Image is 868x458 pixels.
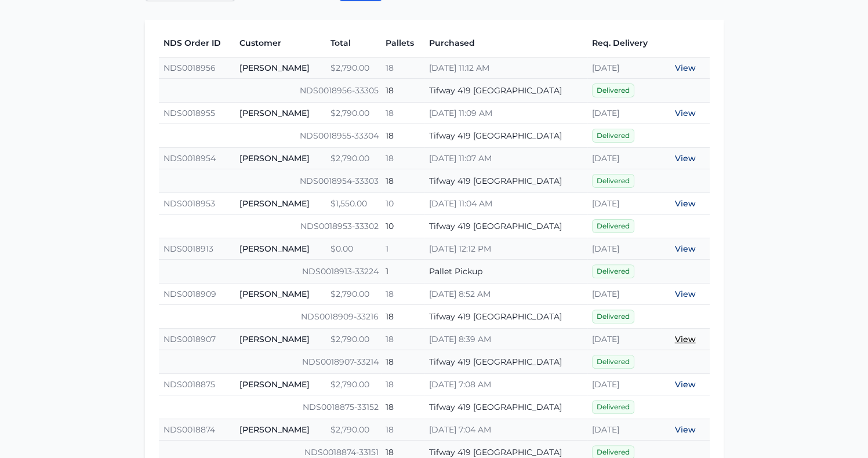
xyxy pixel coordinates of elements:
td: 18 [381,395,424,419]
th: Purchased [424,29,587,57]
a: NDS0018874 [164,424,215,435]
td: $2,790.00 [326,374,381,395]
td: [PERSON_NAME] [235,103,326,124]
td: [DATE] [587,419,662,441]
td: 18 [381,169,424,193]
td: Tifway 419 [GEOGRAPHIC_DATA] [424,124,587,148]
td: [DATE] [587,57,662,79]
td: [DATE] 8:52 AM [424,283,587,305]
td: $2,790.00 [326,103,381,124]
td: $2,790.00 [326,283,381,305]
a: NDS0018913 [164,243,213,254]
td: 18 [381,350,424,374]
a: View [675,243,696,254]
td: 18 [381,305,424,329]
td: [DATE] [587,193,662,215]
td: [PERSON_NAME] [235,238,326,260]
td: [PERSON_NAME] [235,329,326,350]
td: [DATE] [587,103,662,124]
td: $1,550.00 [326,193,381,215]
td: NDS0018907-33214 [159,350,382,374]
span: Delivered [592,400,634,414]
td: [DATE] [587,374,662,395]
td: $2,790.00 [326,329,381,350]
td: [PERSON_NAME] [235,419,326,441]
span: Delivered [592,174,634,188]
th: Customer [235,29,326,57]
th: Total [326,29,381,57]
a: View [675,424,696,435]
td: NDS0018956-33305 [159,79,382,103]
td: [DATE] 11:12 AM [424,57,587,79]
td: 18 [381,283,424,305]
a: NDS0018953 [164,198,215,209]
td: [PERSON_NAME] [235,283,326,305]
a: View [675,108,696,118]
td: NDS0018875-33152 [159,395,382,419]
td: $2,790.00 [326,419,381,441]
th: NDS Order ID [159,29,235,57]
td: Tifway 419 [GEOGRAPHIC_DATA] [424,305,587,329]
td: Pallet Pickup [424,260,587,283]
td: NDS0018913-33224 [159,260,382,283]
td: [PERSON_NAME] [235,148,326,169]
td: [PERSON_NAME] [235,193,326,215]
td: [DATE] [587,283,662,305]
td: 18 [381,103,424,124]
td: Tifway 419 [GEOGRAPHIC_DATA] [424,350,587,374]
a: NDS0018956 [164,63,216,73]
td: Tifway 419 [GEOGRAPHIC_DATA] [424,79,587,103]
td: NDS0018954-33303 [159,169,382,193]
td: [PERSON_NAME] [235,57,326,79]
th: Pallets [381,29,424,57]
td: [DATE] 7:04 AM [424,419,587,441]
span: Delivered [592,355,634,369]
td: 10 [381,193,424,215]
span: Delivered [592,83,634,97]
span: Delivered [592,264,634,278]
a: NDS0018907 [164,334,216,344]
td: Tifway 419 [GEOGRAPHIC_DATA] [424,215,587,238]
td: 18 [381,124,424,148]
a: View [675,334,696,344]
td: NDS0018955-33304 [159,124,382,148]
span: Delivered [592,310,634,323]
td: [DATE] [587,148,662,169]
td: Tifway 419 [GEOGRAPHIC_DATA] [424,395,587,419]
th: Req. Delivery [587,29,662,57]
a: View [675,289,696,299]
td: [DATE] [587,238,662,260]
td: 10 [381,215,424,238]
span: Delivered [592,129,634,143]
td: $2,790.00 [326,57,381,79]
td: 18 [381,79,424,103]
a: NDS0018954 [164,153,216,163]
td: Tifway 419 [GEOGRAPHIC_DATA] [424,169,587,193]
td: 18 [381,57,424,79]
td: 18 [381,329,424,350]
td: [PERSON_NAME] [235,374,326,395]
a: View [675,63,696,73]
a: View [675,379,696,390]
td: $0.00 [326,238,381,260]
td: [DATE] 11:04 AM [424,193,587,215]
td: 18 [381,148,424,169]
a: NDS0018875 [164,379,215,390]
a: View [675,198,696,209]
td: 18 [381,374,424,395]
td: [DATE] 12:12 PM [424,238,587,260]
a: NDS0018955 [164,108,215,118]
span: Delivered [592,219,634,233]
td: [DATE] [587,329,662,350]
a: View [675,153,696,163]
td: $2,790.00 [326,148,381,169]
td: 1 [381,238,424,260]
a: NDS0018909 [164,289,216,299]
td: [DATE] 8:39 AM [424,329,587,350]
td: NDS0018909-33216 [159,305,382,329]
td: [DATE] 11:09 AM [424,103,587,124]
td: NDS0018953-33302 [159,215,382,238]
td: 1 [381,260,424,283]
td: [DATE] 7:08 AM [424,374,587,395]
td: [DATE] 11:07 AM [424,148,587,169]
